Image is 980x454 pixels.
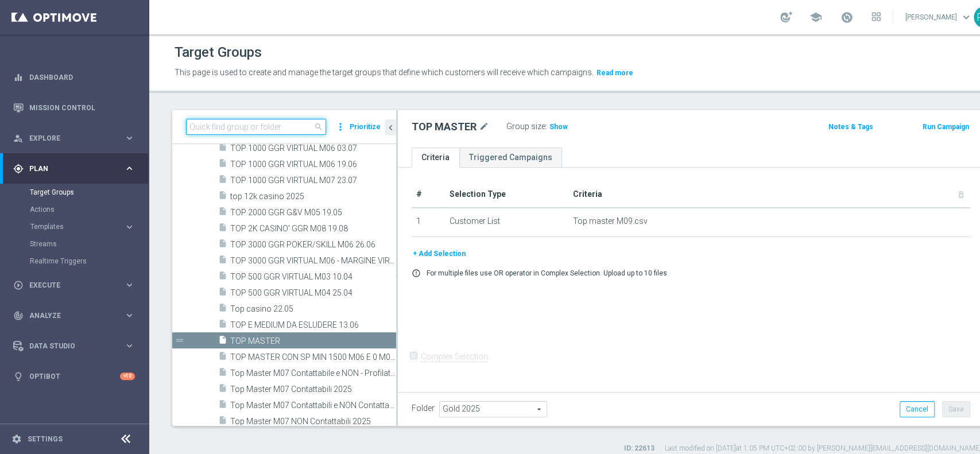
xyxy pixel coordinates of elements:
[218,255,227,268] i: insert_drive_file
[445,181,568,208] th: Selection Type
[124,222,135,232] i: keyboard_arrow_right
[459,148,562,168] a: Triggered Campaigns
[230,256,396,266] span: TOP 3000 GGR VIRTUAL M06 - MARGINE VIRTUAL M06 &gt; 15% 24.06
[572,189,602,199] span: Criteria
[230,304,396,314] span: Top casino 22.05
[13,133,24,143] i: person_search
[218,319,227,332] i: insert_drive_file
[809,11,822,24] span: school
[13,280,124,290] div: Execute
[230,336,396,346] span: TOP MASTER
[230,272,396,282] span: TOP 500 GGR VIRTUAL M03 10.04
[218,271,227,284] i: insert_drive_file
[230,320,396,330] span: TOP E MEDIUM DA ESLUDERE 13.06
[218,399,227,413] i: insert_drive_file
[479,120,489,134] i: mode_edit
[348,119,382,135] button: Prioritize
[30,253,148,270] div: Realtime Triggers
[30,239,119,249] a: Streams
[30,188,119,197] a: Target Groups
[314,122,323,131] span: search
[904,9,974,26] a: [PERSON_NAME]keyboard_arrow_down
[11,434,22,444] i: settings
[13,73,135,82] button: equalizer Dashboard
[218,223,227,236] i: insert_drive_file
[218,142,227,156] i: insert_drive_file
[29,312,124,319] span: Analyze
[30,184,148,201] div: Target Groups
[827,121,874,133] button: Notes & Tags
[13,311,135,320] button: track_changes Analyze keyboard_arrow_right
[218,367,227,381] i: insert_drive_file
[385,119,396,135] button: chevron_left
[13,164,24,174] i: gps_fixed
[545,122,547,131] label: :
[29,135,124,142] span: Explore
[13,280,24,290] i: play_circle_outline
[13,342,135,351] button: Data Studio keyboard_arrow_right
[13,281,135,290] div: play_circle_outline Execute keyboard_arrow_right
[13,103,135,112] button: Mission Control
[412,247,467,260] button: + Add Selection
[900,401,935,417] button: Cancel
[124,280,135,290] i: keyboard_arrow_right
[230,224,396,234] span: TOP 2K CASINO&#x27; GGR M08 19.08
[30,222,135,231] div: Templates keyboard_arrow_right
[412,403,435,413] label: Folder
[124,133,135,143] i: keyboard_arrow_right
[624,444,654,453] label: ID: 22613
[29,92,135,123] a: Mission Control
[218,207,227,220] i: insert_drive_file
[549,123,568,131] span: Show
[13,372,135,381] button: lightbulb Optibot +10
[30,223,113,230] span: Templates
[412,269,421,278] i: error_outline
[942,401,970,417] button: Save
[30,218,148,235] div: Templates
[385,122,396,133] i: chevron_left
[13,311,124,321] div: Analyze
[230,240,396,250] span: TOP 3000 GGR POKER/SKILL M06 26.06
[13,62,135,92] div: Dashboard
[124,310,135,321] i: keyboard_arrow_right
[13,133,124,143] div: Explore
[230,176,396,185] span: TOP 1000 GGR VIRTUAL M07 23.07
[218,416,227,429] i: insert_drive_file
[175,44,262,61] h1: Target Groups
[218,303,227,316] i: insert_drive_file
[29,62,135,92] a: Dashboard
[13,72,24,83] i: equalizer
[412,120,477,134] h2: TOP MASTER
[29,361,120,391] a: Optibot
[13,92,135,123] div: Mission Control
[218,287,227,300] i: insert_drive_file
[218,191,227,204] i: insert_drive_file
[412,208,445,236] td: 1
[218,174,227,188] i: insert_drive_file
[572,216,647,226] span: Top master M09.csv
[218,239,227,252] i: insert_drive_file
[218,158,227,172] i: insert_drive_file
[13,134,135,143] div: person_search Explore keyboard_arrow_right
[124,163,135,174] i: keyboard_arrow_right
[506,122,545,131] label: Group size
[175,68,594,77] span: This page is used to create and manage the target groups that define which customers will receive...
[29,165,124,172] span: Plan
[218,383,227,397] i: insert_drive_file
[230,160,396,169] span: TOP 1000 GGR VIRTUAL M06 19.06
[218,335,227,348] i: insert_drive_file
[13,164,135,173] button: gps_fixed Plan keyboard_arrow_right
[120,372,135,380] div: +10
[30,205,119,214] a: Actions
[186,119,326,135] input: Quick find group or folder
[230,143,396,153] span: TOP 1000 GGR VIRTUAL M06 03.07
[13,311,24,321] i: track_changes
[13,361,135,391] div: Optibot
[30,257,119,266] a: Realtime Triggers
[29,343,124,350] span: Data Studio
[412,148,459,168] a: Criteria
